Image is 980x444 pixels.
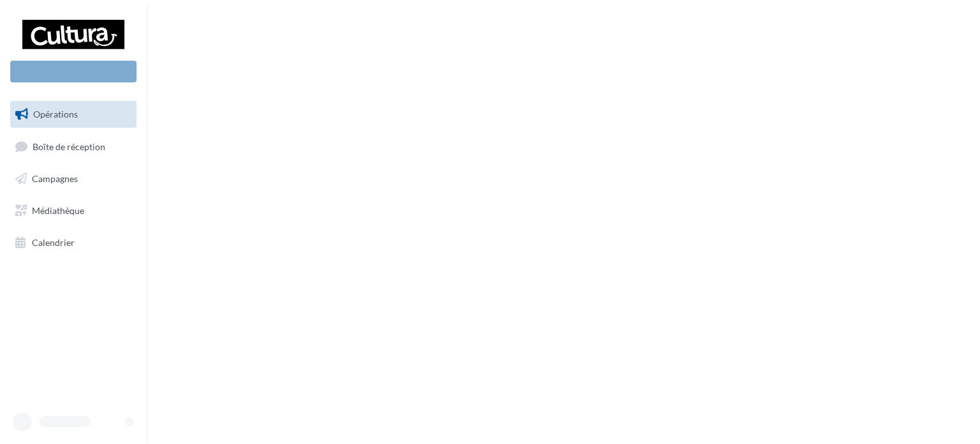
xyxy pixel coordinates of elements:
span: Médiathèque [32,205,84,216]
span: Calendrier [32,236,75,247]
a: Boîte de réception [8,133,139,160]
span: Boîte de réception [33,141,105,151]
a: Campagnes [8,165,139,192]
span: Opérations [33,109,78,119]
a: Médiathèque [8,197,139,224]
a: Opérations [8,101,139,128]
span: Campagnes [32,173,78,184]
a: Calendrier [8,229,139,256]
div: Nouvelle campagne [10,61,137,82]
